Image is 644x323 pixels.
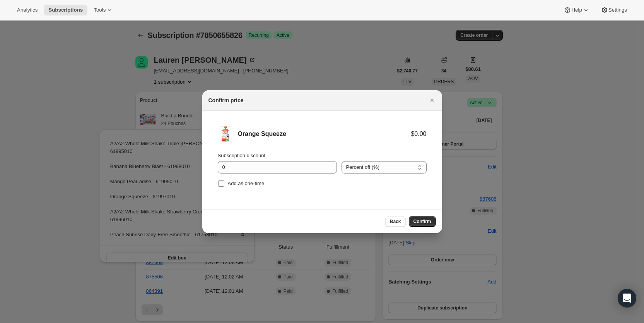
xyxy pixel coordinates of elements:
button: Back [385,216,406,227]
span: Tools [94,7,106,13]
button: Settings [596,5,632,15]
span: Back [390,218,401,225]
button: Subscriptions [44,5,87,15]
span: Add as one-time [228,180,265,186]
div: Orange Squeeze [238,130,411,138]
span: Help [571,7,582,13]
div: Open Intercom Messenger [618,289,636,308]
div: $0.00 [411,130,426,138]
button: Help [559,5,594,15]
img: Orange Squeeze [218,126,233,142]
span: Settings [608,7,627,13]
button: Tools [89,5,118,15]
span: Subscription discount [218,153,266,158]
h2: Confirm price [208,96,244,104]
button: Close [427,95,437,106]
button: Analytics [12,5,42,15]
button: Confirm [409,216,436,227]
span: Subscriptions [48,7,83,13]
span: Analytics [17,7,38,13]
span: Confirm [413,218,431,225]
